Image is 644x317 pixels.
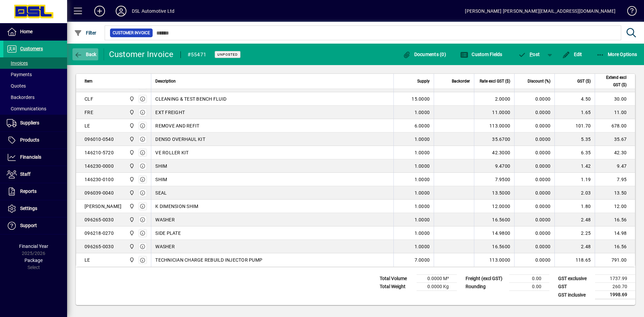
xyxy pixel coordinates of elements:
[554,92,595,106] td: 4.50
[554,146,595,159] td: 6.35
[554,226,595,240] td: 2.25
[480,77,510,85] span: Rate excl GST ($)
[155,176,167,183] span: SHIM
[415,149,430,156] span: 1.0000
[595,146,635,159] td: 42.30
[509,283,549,291] td: 0.00
[3,183,67,200] a: Reports
[528,77,550,85] span: Discount (%)
[72,27,98,39] button: Filter
[596,52,637,57] span: More Options
[155,163,167,169] span: SHIM
[109,49,174,60] div: Customer Invoice
[3,103,67,114] a: Communications
[3,115,67,131] a: Suppliers
[85,230,114,236] div: 096218-0270
[554,133,595,146] td: 5.35
[554,253,595,267] td: 118.65
[560,48,584,60] button: Edit
[595,283,635,291] td: 260.70
[595,275,635,283] td: 1737.99
[3,217,67,234] a: Support
[415,122,430,129] span: 6.0000
[7,106,46,111] span: Communications
[417,77,430,85] span: Supply
[478,216,510,223] div: 16.5600
[376,283,417,291] td: Total Weight
[514,173,554,186] td: 0.0000
[478,122,510,129] div: 113.0000
[595,159,635,173] td: 9.47
[127,176,135,183] span: Central
[155,216,175,223] span: WASHER
[514,186,554,200] td: 0.0000
[530,52,533,57] span: P
[127,162,135,170] span: Central
[595,173,635,186] td: 7.95
[155,136,205,143] span: DENSO OVERHAUL KIT
[20,206,37,211] span: Settings
[462,275,509,283] td: Freight (excl GST)
[155,203,198,210] span: K DIMENSION SHIM
[562,52,582,57] span: Edit
[20,223,37,228] span: Support
[514,133,554,146] td: 0.0000
[402,52,446,57] span: Documents (0)
[127,243,135,250] span: Central
[554,213,595,226] td: 2.48
[113,30,150,36] span: Customer Invoice
[85,216,114,223] div: 096265-0030
[72,48,98,60] button: Back
[595,119,635,133] td: 678.00
[595,226,635,240] td: 14.98
[514,92,554,106] td: 0.0000
[127,122,135,129] span: Central
[85,77,93,85] span: Item
[85,243,114,250] div: 096265-0030
[595,240,635,253] td: 16.56
[554,240,595,253] td: 2.48
[554,119,595,133] td: 101.70
[20,46,43,51] span: Customers
[415,203,430,210] span: 1.0000
[20,171,31,177] span: Staff
[19,244,48,249] span: Financial Year
[85,149,114,156] div: 146210-5720
[514,119,554,133] td: 0.0000
[85,163,114,169] div: 146230-0000
[155,149,189,156] span: VE ROLLER KIT
[478,243,510,250] div: 16.5600
[3,57,67,69] a: Invoices
[3,200,67,217] a: Settings
[155,230,181,236] span: SIDE PLATE
[514,213,554,226] td: 0.0000
[415,243,430,250] span: 1.0000
[577,77,591,85] span: GST ($)
[74,30,97,36] span: Filter
[3,92,67,103] a: Backorders
[478,136,510,143] div: 35.6700
[478,257,510,263] div: 113.0000
[515,48,543,60] button: Post
[20,29,33,34] span: Home
[514,240,554,253] td: 0.0000
[514,106,554,119] td: 0.0000
[595,213,635,226] td: 16.56
[554,186,595,200] td: 2.03
[595,200,635,213] td: 12.00
[132,6,174,16] div: DSL Automotive Ltd
[20,154,41,160] span: Financials
[415,163,430,169] span: 1.0000
[595,92,635,106] td: 30.00
[415,136,430,143] span: 1.0000
[554,106,595,119] td: 1.65
[3,80,67,92] a: Quotes
[412,96,430,102] span: 15.0000
[155,257,262,263] span: TECHNICIAN CHARGE REBUILD INJECTOR PUMP
[555,291,595,299] td: GST inclusive
[376,275,417,283] td: Total Volume
[89,5,110,17] button: Add
[462,283,509,291] td: Rounding
[127,256,135,264] span: Central
[24,258,43,263] span: Package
